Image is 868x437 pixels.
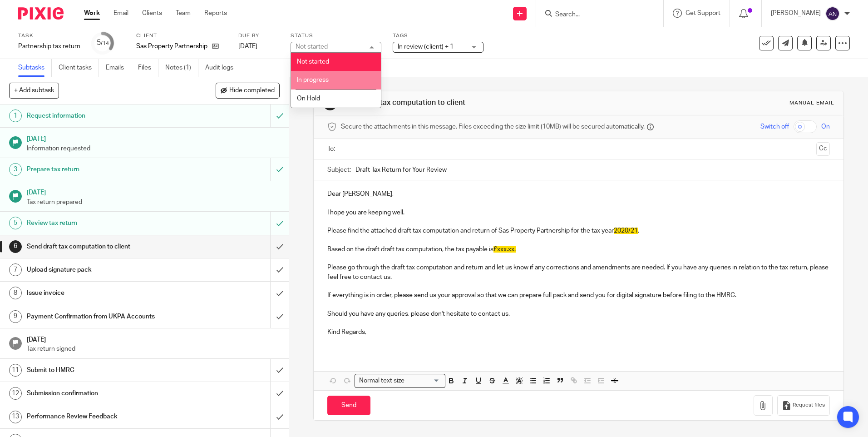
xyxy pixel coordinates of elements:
small: /14 [101,41,109,46]
div: 7 [9,263,22,276]
img: svg%3E [825,6,840,21]
input: Search for option [407,376,440,386]
span: Hide completed [229,87,275,94]
label: To: [327,144,337,154]
p: Please go through the draft tax computation and return and let us know if any corrections and ame... [327,263,829,282]
a: Work [84,9,100,18]
div: 11 [9,364,22,377]
div: 5 [97,38,109,48]
span: On [821,122,830,131]
span: [DATE] [238,43,257,50]
label: Tags [393,32,483,40]
div: Manual email [789,99,834,107]
span: Normal text size [357,376,406,386]
h1: [DATE] [27,132,280,144]
p: Please find the attached draft tax computation and return of Sas Property Partnership for the tax... [327,226,829,235]
div: 6 [9,240,22,253]
p: Information requested [27,144,280,153]
button: Request files [777,395,830,416]
a: Email [113,9,128,18]
h1: Submit to HMRC [27,363,183,377]
a: Files [138,59,158,77]
p: Based on the draft draft tax computation, the tax payable is [327,245,829,254]
p: I hope you are keeping well. [327,208,829,217]
p: If everything is in order, please send us your approval so that we can prepare full pack and send... [327,291,829,300]
span: Request files [793,402,825,409]
label: Subject: [327,165,351,174]
input: Search [554,11,636,19]
label: Client [136,32,227,40]
div: 9 [9,310,22,323]
label: Task [18,32,80,40]
p: Tax return prepared [27,198,280,207]
h1: Prepare tax return [27,163,183,176]
div: 12 [9,387,22,400]
div: Not started [296,44,328,50]
p: Dear [PERSON_NAME], [327,189,829,199]
h1: [DATE] [27,333,280,344]
div: 13 [9,411,22,423]
span: Get Support [686,10,720,16]
a: Reports [204,9,227,18]
a: Emails [106,59,131,77]
button: + Add subtask [9,83,59,98]
div: 1 [9,109,22,122]
input: Send [327,396,370,415]
h1: Review tax return [27,216,183,230]
p: Tax return signed [27,344,280,353]
span: Switch off [760,122,789,131]
a: Notes (1) [165,59,198,77]
div: 5 [9,217,22,229]
a: Audit logs [205,59,240,77]
div: 3 [9,163,22,176]
h1: Submission confirmation [27,387,183,400]
a: Subtasks [18,59,52,77]
button: Hide completed [216,83,280,98]
div: Partnership tax return [18,42,80,51]
span: £xxx.xx. [493,246,516,253]
label: Status [291,32,381,40]
h1: [DATE] [27,186,280,197]
p: Kind Regards, [327,328,829,337]
span: 2020/21 [614,228,638,234]
span: Not started [297,59,329,65]
button: Cc [816,142,830,156]
img: Pixie [18,7,64,20]
div: Search for option [355,374,445,388]
span: In review (client) + 1 [398,44,454,50]
span: On Hold [297,95,320,102]
h1: Payment Confirmation from UKPA Accounts [27,310,183,323]
a: Team [176,9,191,18]
h1: Upload signature pack [27,263,183,277]
label: Due by [238,32,279,40]
h1: Performance Review Feedback [27,410,183,423]
span: Secure the attachments in this message. Files exceeding the size limit (10MB) will be secured aut... [341,122,645,131]
h1: Send draft tax computation to client [27,240,183,253]
p: [PERSON_NAME] [771,9,821,18]
span: In progress [297,77,329,83]
div: 8 [9,287,22,299]
h1: Issue invoice [27,286,183,300]
p: Should you have any queries, please don't hesitate to contact us. [327,309,829,318]
a: Clients [142,9,162,18]
h1: Request information [27,109,183,123]
a: Client tasks [59,59,99,77]
p: Sas Property Partnership [136,42,207,51]
h1: Send draft tax computation to client [342,98,598,108]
